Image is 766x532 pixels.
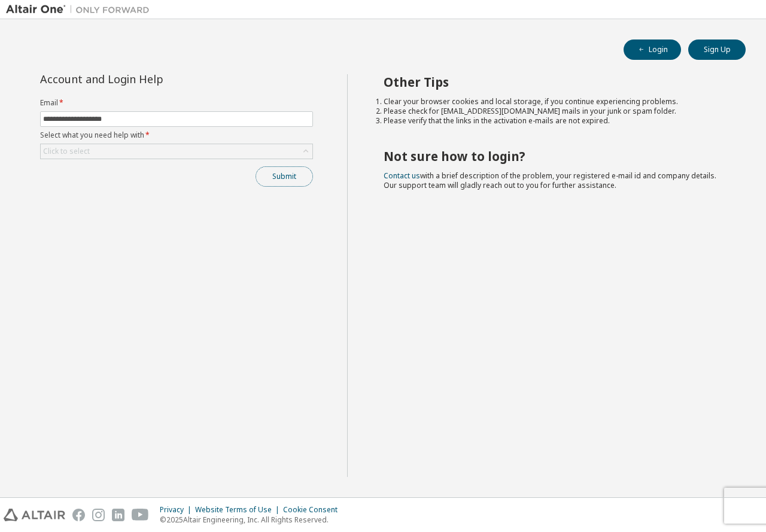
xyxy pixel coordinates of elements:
[688,39,746,60] button: Sign Up
[624,39,681,60] button: Login
[160,505,195,515] div: Privacy
[132,509,149,521] img: youtube.svg
[195,505,283,515] div: Website Terms of Use
[160,515,345,525] p: © 2025 Altair Engineering, Inc. All Rights Reserved.
[384,107,725,116] li: Please check for [EMAIL_ADDRESS][DOMAIN_NAME] mails in your junk or spam folder.
[41,144,312,159] div: Click to select
[4,509,65,521] img: altair_logo.svg
[6,4,156,16] img: Altair One
[384,74,725,90] h2: Other Tips
[256,166,313,187] button: Submit
[92,509,105,521] img: instagram.svg
[72,509,85,521] img: facebook.svg
[384,171,420,181] a: Contact us
[384,148,725,164] h2: Not sure how to login?
[384,171,716,190] span: with a brief description of the problem, your registered e-mail id and company details. Our suppo...
[40,130,313,140] label: Select what you need help with
[112,509,124,521] img: linkedin.svg
[384,116,725,126] li: Please verify that the links in the activation e-mails are not expired.
[384,97,725,107] li: Clear your browser cookies and local storage, if you continue experiencing problems.
[283,505,345,515] div: Cookie Consent
[40,74,259,84] div: Account and Login Help
[43,147,90,156] div: Click to select
[40,98,313,108] label: Email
